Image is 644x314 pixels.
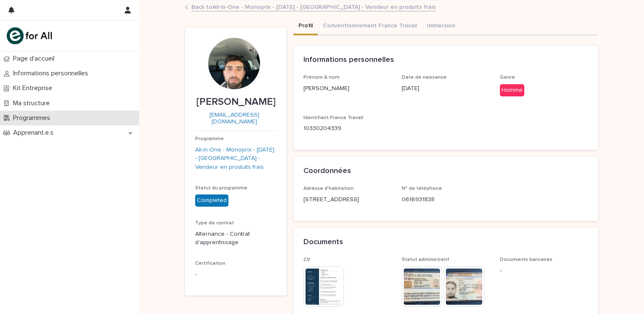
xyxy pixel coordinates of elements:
span: Documents bancaires [500,257,553,262]
p: Page d'accueil [10,55,61,63]
p: Programmes [10,114,57,122]
span: Genre [500,75,515,80]
span: Identifiant France Travail [303,115,363,120]
h2: Coordonnées [303,167,351,176]
p: Alternance - Contrat d'apprentissage [195,230,276,247]
button: Immersion [422,18,460,35]
p: - [195,270,276,279]
button: Profil [293,18,318,35]
p: [DATE] [402,84,490,93]
p: [PERSON_NAME] [195,96,276,108]
span: Programme [195,136,224,141]
p: Apprenant.e.s [10,129,60,137]
p: Kit Entreprise [10,84,59,92]
p: 10330204339 [303,124,392,133]
p: Ma structure [10,99,56,107]
p: Informations personnelles [10,69,95,77]
span: Certification [195,261,225,266]
p: - [500,266,588,275]
a: [EMAIL_ADDRESS][DOMAIN_NAME] [209,112,259,125]
h2: Informations personnelles [303,56,394,65]
span: Statut du programme [195,186,247,191]
span: Statut administratif [402,257,449,262]
span: N° de téléphone [402,186,442,191]
span: Date de naissance [402,75,447,80]
p: [PERSON_NAME] [303,84,392,93]
h2: Documents [303,238,343,247]
p: 0616931838 [402,195,490,204]
p: [STREET_ADDRESS] [303,195,392,204]
span: Adresse d'habitation [303,186,354,191]
img: mHINNnv7SNCQZijbaqql [7,27,52,44]
button: Conventionnement France Travail [318,18,422,35]
div: Homme [500,84,524,96]
span: Prénom & nom [303,75,340,80]
span: CV [303,257,310,262]
span: Type de contrat [195,221,234,226]
div: Completed [195,194,228,207]
a: All-in-One - Monoprix - [DATE] - [GEOGRAPHIC_DATA] - Vendeur en produits frais [195,146,276,172]
a: Back toAll-in-One - Monoprix - [DATE] - [GEOGRAPHIC_DATA] - Vendeur en produits frais [191,2,436,11]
